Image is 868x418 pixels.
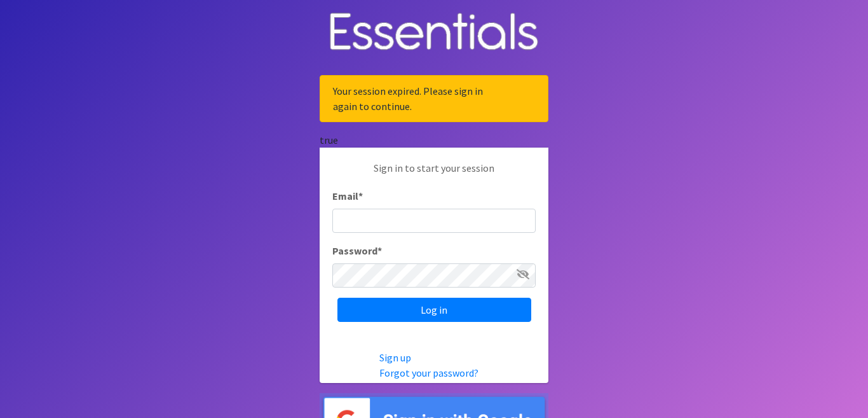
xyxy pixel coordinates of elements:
label: Password [332,243,382,258]
abbr: required [377,244,382,257]
label: Email [332,188,363,204]
div: Your session expired. Please sign in again to continue. [320,75,548,122]
div: true [320,132,548,148]
input: Log in [337,298,531,322]
abbr: required [358,190,363,202]
a: Sign up [379,351,411,364]
a: Forgot your password? [379,366,478,379]
p: Sign in to start your session [332,160,536,188]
